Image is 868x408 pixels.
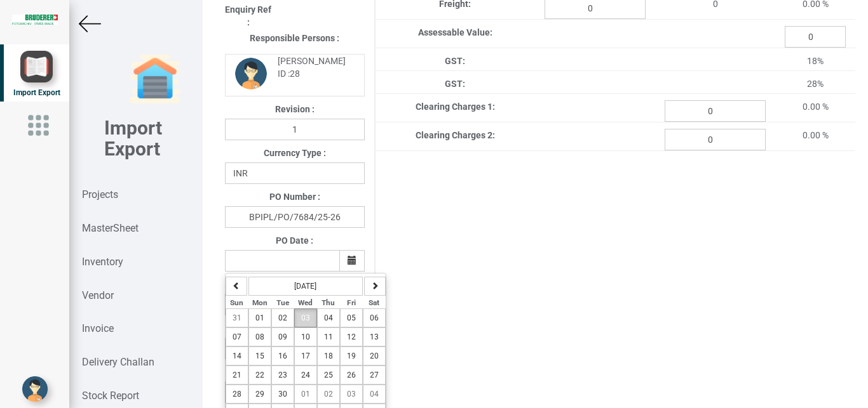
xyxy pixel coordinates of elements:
[278,332,287,341] span: 09
[82,256,123,268] strong: Inventory
[233,371,241,379] span: 21
[340,365,363,385] button: 26
[248,385,271,404] button: 29
[416,129,495,141] label: Clearing Charges 2:
[226,385,248,404] button: 28
[324,371,333,379] span: 25
[370,313,379,322] span: 06
[317,308,340,327] button: 04
[301,352,310,360] span: 17
[290,69,300,79] strong: 28
[347,371,356,379] span: 26
[278,390,287,398] span: 30
[317,365,340,385] button: 25
[803,102,829,112] span: 0.00 %
[369,298,379,307] small: Saturday
[255,390,264,398] span: 29
[324,332,333,341] span: 11
[445,55,465,67] label: GST:
[226,327,248,346] button: 07
[445,77,465,90] label: GST:
[347,352,356,360] span: 19
[294,327,317,346] button: 10
[82,356,154,368] strong: Delivery Challan
[322,298,335,307] small: Thursday
[235,58,267,89] img: DP
[803,130,829,140] span: 0.00 %
[370,332,379,341] span: 13
[225,3,272,29] label: Enquiry Ref :
[248,365,271,385] button: 22
[298,298,313,307] small: Wednesday
[255,352,264,360] span: 15
[233,352,241,360] span: 14
[275,103,315,115] label: Revision :
[347,313,356,322] span: 05
[268,55,354,80] div: [PERSON_NAME] ID :
[271,346,294,365] button: 16
[255,313,264,322] span: 01
[807,79,824,89] span: 28%
[294,346,317,365] button: 17
[363,385,386,404] button: 04
[278,313,287,322] span: 02
[271,327,294,346] button: 09
[233,313,241,322] span: 31
[370,352,379,360] span: 20
[317,327,340,346] button: 11
[276,298,289,307] small: Tuesday
[340,327,363,346] button: 12
[324,390,333,398] span: 02
[294,385,317,404] button: 01
[82,322,114,334] strong: Invoice
[340,385,363,404] button: 03
[226,365,248,385] button: 21
[347,298,356,307] small: Friday
[230,298,243,307] small: Sunday
[340,346,363,365] button: 19
[324,313,333,322] span: 04
[271,385,294,404] button: 30
[13,88,60,97] span: Import Export
[347,332,356,341] span: 12
[301,313,310,322] span: 03
[271,308,294,327] button: 02
[370,390,379,398] span: 04
[317,385,340,404] button: 02
[324,352,333,360] span: 18
[252,298,268,307] small: Monday
[248,308,271,327] button: 01
[226,308,248,327] button: 31
[276,234,313,247] label: PO Date :
[233,390,241,398] span: 28
[416,100,495,113] label: Clearing Charges 1:
[807,56,824,66] span: 18%
[301,371,310,379] span: 24
[363,308,386,327] button: 06
[104,117,162,160] b: Import Export
[340,308,363,327] button: 05
[225,206,365,228] input: PO Number
[255,371,264,379] span: 22
[255,332,264,341] span: 08
[82,222,139,234] strong: MasterSheet
[363,327,386,346] button: 13
[82,188,118,201] strong: Projects
[294,282,316,291] strong: [DATE]
[278,352,287,360] span: 16
[82,390,139,402] strong: Stock Report
[225,119,365,140] input: Revision
[301,332,310,341] span: 10
[301,390,310,398] span: 01
[363,346,386,365] button: 20
[82,289,114,301] strong: Vendor
[226,346,248,365] button: 14
[370,371,379,379] span: 27
[363,365,386,385] button: 27
[294,308,317,327] button: 03
[347,390,356,398] span: 03
[130,54,180,105] img: garage-closed.png
[418,26,492,39] label: Assessable Value:
[248,346,271,365] button: 15
[294,365,317,385] button: 24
